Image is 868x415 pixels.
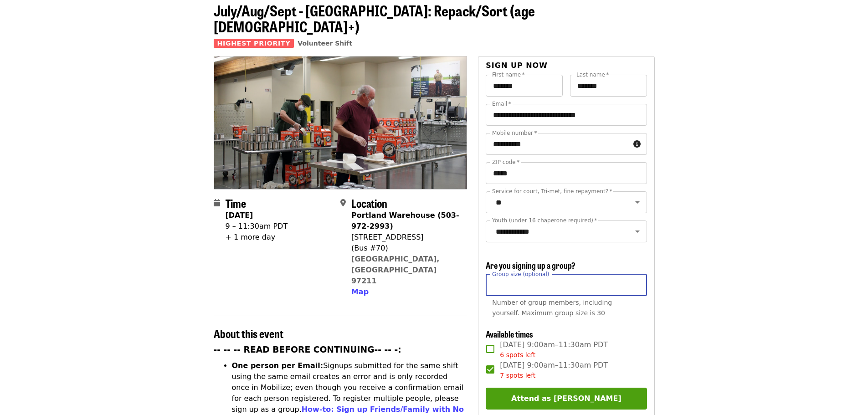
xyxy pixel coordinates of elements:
span: Highest Priority [214,39,294,48]
label: Youth (under 16 chaperone required) [492,218,597,223]
input: Last name [570,75,647,97]
strong: -- -- -- READ BEFORE CONTINUING-- -- -: [214,345,401,354]
i: map-marker-alt icon [340,199,346,207]
a: [GEOGRAPHIC_DATA], [GEOGRAPHIC_DATA] 97211 [351,255,440,285]
div: (Bus #70) [351,243,460,254]
input: [object Object] [486,274,647,296]
span: Sign up now [486,61,548,70]
input: Mobile number [486,133,629,155]
div: [STREET_ADDRESS] [351,232,460,243]
input: ZIP code [486,162,647,184]
span: [DATE] 9:00am–11:30am PDT [500,360,608,380]
button: Open [631,196,644,209]
span: Time [226,195,246,211]
label: Email [492,101,511,107]
span: Number of group members, including yourself. Maximum group size is 30 [492,299,612,317]
div: 9 – 11:30am PDT [226,221,288,232]
label: Service for court, Tri-met, fine repayment? [492,189,612,194]
span: Group size (optional) [492,271,549,277]
img: July/Aug/Sept - Portland: Repack/Sort (age 16+) organized by Oregon Food Bank [214,56,467,189]
button: Map [351,287,369,297]
strong: [DATE] [226,211,253,220]
label: ZIP code [492,159,519,165]
span: [DATE] 9:00am–11:30am PDT [500,339,608,360]
span: Location [351,195,387,211]
div: + 1 more day [226,232,288,243]
strong: One person per Email: [232,361,324,370]
input: Email [486,104,647,126]
label: Mobile number [492,130,537,136]
button: Open [631,225,644,238]
i: circle-info icon [633,140,641,149]
a: Volunteer Shift [298,40,352,47]
span: Map [351,287,369,296]
button: Attend as [PERSON_NAME] [486,388,647,410]
label: First name [492,72,525,77]
span: 7 spots left [500,372,535,379]
span: Available times [486,328,533,340]
label: Last name [576,72,609,77]
strong: Portland Warehouse (503-972-2993) [351,211,459,231]
span: Are you signing up a group? [486,259,575,271]
input: First name [486,75,563,97]
i: calendar icon [214,199,220,207]
span: 6 spots left [500,351,535,359]
span: About this event [214,325,283,341]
